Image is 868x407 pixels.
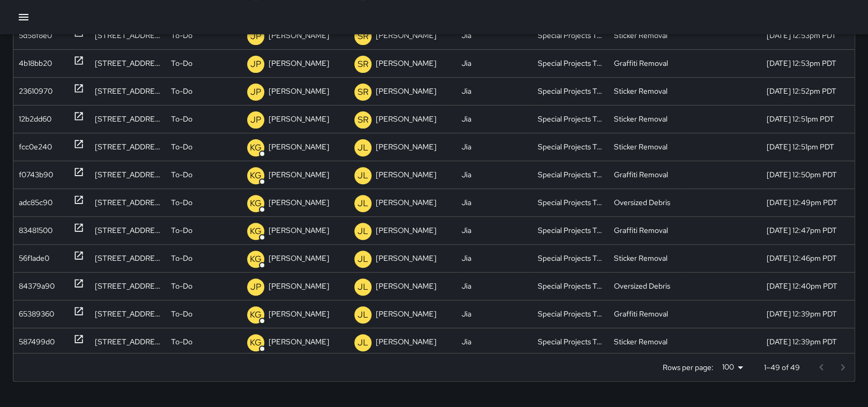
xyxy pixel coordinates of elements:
p: [PERSON_NAME] [376,189,436,216]
p: To-Do [171,217,192,244]
p: [PERSON_NAME] [376,328,436,356]
p: JL [358,336,368,349]
p: [PERSON_NAME] [269,300,329,328]
div: 12b2dd60 [19,105,51,133]
div: 10/7/2025, 12:47pm PDT [761,216,855,244]
div: 4b18bb20 [19,50,52,77]
div: 27 Hotaling Place [90,272,166,300]
div: 10/7/2025, 12:53pm PDT [761,49,855,77]
div: 10/7/2025, 12:49pm PDT [761,189,855,216]
p: [PERSON_NAME] [376,273,436,300]
p: JP [250,30,261,43]
div: Special Projects Team [532,328,609,356]
div: 458-460 Jackson Street [90,189,166,216]
div: Jia [456,216,532,244]
p: [PERSON_NAME] [376,78,436,105]
div: 65389360 [19,300,54,328]
div: Oversized Debris [609,189,685,216]
p: To-Do [171,189,192,216]
div: 90 Gold Street [90,21,166,49]
p: [PERSON_NAME] [376,161,436,189]
div: Special Projects Team [532,49,609,77]
p: JP [250,114,261,126]
p: [PERSON_NAME] [269,50,329,77]
div: 56f1ade0 [19,245,49,272]
p: Rows per page: [663,362,714,373]
div: 5d58f8e0 [19,22,52,49]
p: To-Do [171,78,192,105]
p: KG [250,253,262,266]
div: Jia [456,77,532,105]
p: KG [250,225,262,238]
p: JL [358,308,368,321]
div: 10/7/2025, 12:50pm PDT [761,161,855,189]
div: fcc0e240 [19,133,52,161]
div: Jia [456,105,532,133]
p: KG [250,197,262,210]
div: Graffiti Removal [609,216,685,244]
div: Special Projects Team [532,21,609,49]
div: Graffiti Removal [609,49,685,77]
p: To-Do [171,273,192,300]
p: To-Do [171,105,192,133]
div: Jia [456,21,532,49]
div: 587499d0 [19,328,55,356]
div: Sticker Removal [609,21,685,49]
p: To-Do [171,22,192,49]
p: JP [250,58,261,71]
div: 83481500 [19,217,53,244]
div: Graffiti Removal [609,300,685,328]
p: [PERSON_NAME] [269,161,329,189]
div: Graffiti Removal [609,161,685,189]
div: 90 Gold Street [90,49,166,77]
div: Special Projects Team [532,161,609,189]
p: JP [250,281,261,293]
div: Jia [456,133,532,161]
div: Jia [456,300,532,328]
div: Jia [456,49,532,77]
p: JL [358,141,368,154]
div: Special Projects Team [532,216,609,244]
p: [PERSON_NAME] [269,189,329,216]
p: [PERSON_NAME] [376,105,436,133]
p: [PERSON_NAME] [269,245,329,272]
div: Sticker Removal [609,133,685,161]
div: 84379a90 [19,273,55,300]
div: 10/7/2025, 12:51pm PDT [761,133,855,161]
div: Special Projects Team [532,189,609,216]
div: 550 Washington Street [90,300,166,328]
div: f0743b90 [19,161,53,189]
div: Special Projects Team [532,133,609,161]
div: Special Projects Team [532,77,609,105]
p: JL [358,253,368,266]
p: [PERSON_NAME] [269,22,329,49]
p: [PERSON_NAME] [376,217,436,244]
div: Sticker Removal [609,244,685,272]
div: Jia [456,189,532,216]
div: 10/7/2025, 12:39pm PDT [761,328,855,356]
div: Jia [456,244,532,272]
div: 90 Gold Street [90,105,166,133]
p: [PERSON_NAME] [269,78,329,105]
p: [PERSON_NAME] [376,245,436,272]
p: To-Do [171,50,192,77]
div: 90 Gold Street [90,77,166,105]
div: Special Projects Team [532,105,609,133]
p: [PERSON_NAME] [376,50,436,77]
div: 100 [718,359,747,375]
p: KG [250,308,262,321]
div: 10/7/2025, 12:39pm PDT [761,300,855,328]
p: KG [250,169,262,182]
p: SR [358,30,368,43]
div: 23610970 [19,78,53,105]
div: 70 Gold Street [90,133,166,161]
p: [PERSON_NAME] [376,22,436,49]
div: Sticker Removal [609,328,685,356]
p: SR [358,58,368,71]
div: 550 Washington Street [90,328,166,356]
div: Jia [456,161,532,189]
p: SR [358,86,368,99]
p: [PERSON_NAME] [376,133,436,161]
p: To-Do [171,300,192,328]
p: [PERSON_NAME] [269,133,329,161]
